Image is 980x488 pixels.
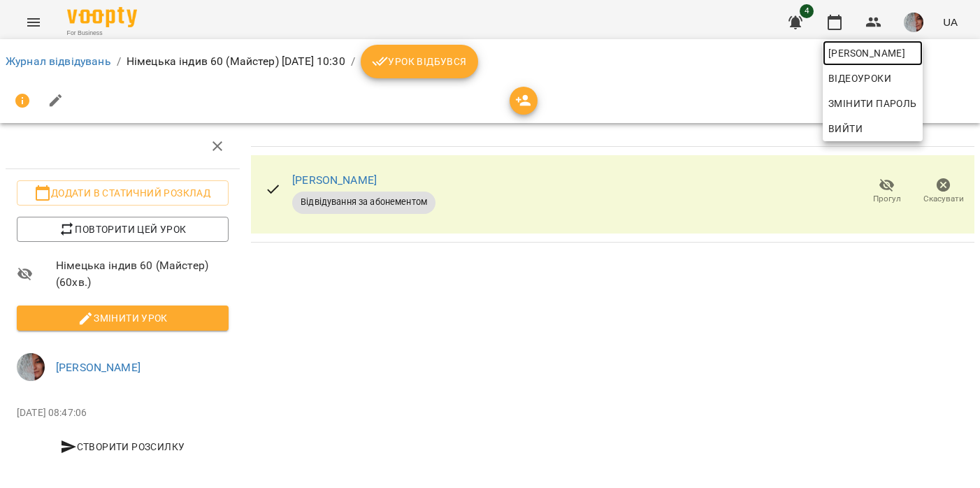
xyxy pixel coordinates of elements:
[823,91,923,116] a: Змінити пароль
[823,116,923,141] button: Вийти
[828,45,917,62] span: [PERSON_NAME]
[823,66,897,91] a: Відеоуроки
[828,70,891,87] span: Відеоуроки
[828,120,863,137] span: Вийти
[828,95,917,112] span: Змінити пароль
[823,41,923,66] a: [PERSON_NAME]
